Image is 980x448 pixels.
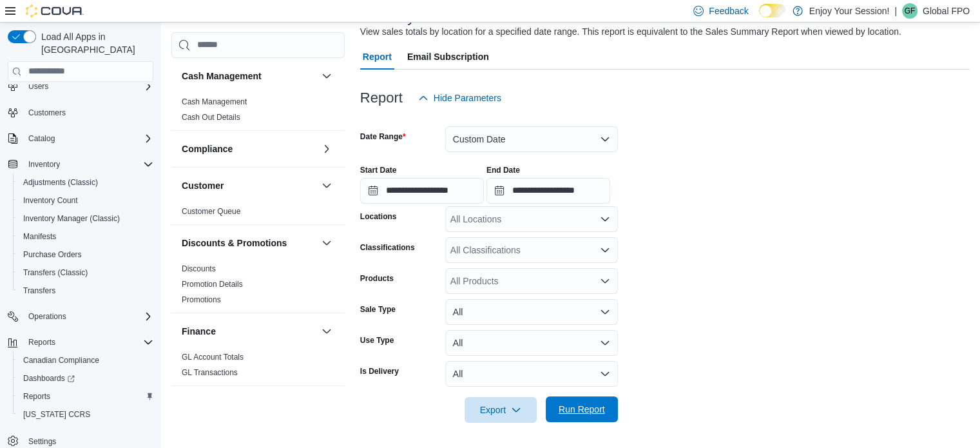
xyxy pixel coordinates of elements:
a: Purchase Orders [18,247,87,262]
a: Customer Queue [182,207,240,216]
span: Export [472,397,529,423]
a: Adjustments (Classic) [18,175,103,190]
button: Customers [3,103,159,122]
button: Inventory [23,157,65,172]
span: Inventory [23,157,153,172]
a: Reports [18,389,55,404]
a: Cash Management [182,97,247,106]
button: Inventory Manager (Classic) [13,209,159,228]
h3: Finance [182,325,216,338]
button: Customer [319,178,334,193]
a: Inventory Count [18,193,83,208]
label: Is Delivery [360,366,399,376]
a: Discounts [182,264,216,273]
a: Dashboards [18,371,80,386]
span: Operations [23,309,153,324]
span: Hide Parameters [434,92,501,104]
span: Reports [18,389,153,404]
a: [US_STATE] CCRS [18,407,95,422]
h3: Customer [182,179,224,192]
span: Transfers [23,286,55,296]
a: Cash Out Details [182,113,240,122]
span: Purchase Orders [23,249,82,260]
span: Dark Mode [759,17,760,18]
span: Purchase Orders [18,247,153,262]
span: Manifests [18,229,153,244]
span: Inventory Count [18,193,153,208]
span: Canadian Compliance [23,355,99,365]
span: Cash Out Details [182,112,240,122]
button: Canadian Compliance [13,351,159,369]
span: Adjustments (Classic) [23,177,98,188]
button: Users [23,79,53,94]
a: GL Transactions [182,368,238,377]
button: Export [465,397,537,423]
input: Press the down key to open a popover containing a calendar. [360,178,484,204]
p: Global FPO [923,3,970,19]
span: Dashboards [23,373,75,384]
a: Dashboards [13,369,159,387]
a: Canadian Compliance [18,353,104,368]
span: Discounts [182,264,216,274]
span: Canadian Compliance [18,353,153,368]
button: Transfers (Classic) [13,264,159,282]
button: Cash Management [319,68,334,84]
span: GL Transactions [182,367,238,378]
span: Inventory [28,159,60,170]
button: Reports [13,387,159,405]
a: Promotion Details [182,280,243,289]
div: Finance [171,349,345,385]
span: Promotions [182,295,221,305]
button: Transfers [13,282,159,300]
button: Catalog [3,130,159,148]
span: Manifests [23,231,56,242]
span: Cash Management [182,97,247,107]
h3: Cash Management [182,70,262,83]
span: Customers [28,108,66,118]
span: Email Subscription [407,44,489,70]
button: Reports [23,335,61,350]
span: Inventory Manager (Classic) [23,213,120,224]
button: All [445,330,618,356]
span: Dashboards [18,371,153,386]
img: Cova [26,5,84,17]
span: Transfers (Classic) [23,268,88,278]
button: Reports [3,333,159,351]
button: Users [3,77,159,95]
button: Open list of options [600,245,610,255]
button: Open list of options [600,214,610,224]
label: Classifications [360,242,415,253]
span: Promotion Details [182,279,243,289]
button: [US_STATE] CCRS [13,405,159,424]
a: Promotions [182,295,221,304]
span: Report [363,44,392,70]
button: Operations [23,309,72,324]
label: Sale Type [360,304,396,315]
span: [US_STATE] CCRS [23,409,90,420]
span: Operations [28,311,66,322]
a: GL Account Totals [182,353,244,362]
span: Adjustments (Classic) [18,175,153,190]
span: Users [23,79,153,94]
label: Products [360,273,394,284]
button: Customer [182,179,316,192]
span: Transfers [18,283,153,298]
span: Reports [28,337,55,347]
span: Reports [23,335,153,350]
button: Finance [182,325,316,338]
button: Cash Management [182,70,316,83]
h3: Discounts & Promotions [182,237,287,249]
button: Purchase Orders [13,246,159,264]
button: All [445,361,618,387]
button: Custom Date [445,126,618,152]
span: Settings [28,436,56,447]
a: Transfers [18,283,61,298]
button: Compliance [182,142,316,155]
button: All [445,299,618,325]
span: Inventory Manager (Classic) [18,211,153,226]
label: Locations [360,211,397,222]
span: Run Report [559,403,605,416]
h3: Report [360,90,403,106]
a: Transfers (Classic) [18,265,93,280]
div: Cash Management [171,94,345,130]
